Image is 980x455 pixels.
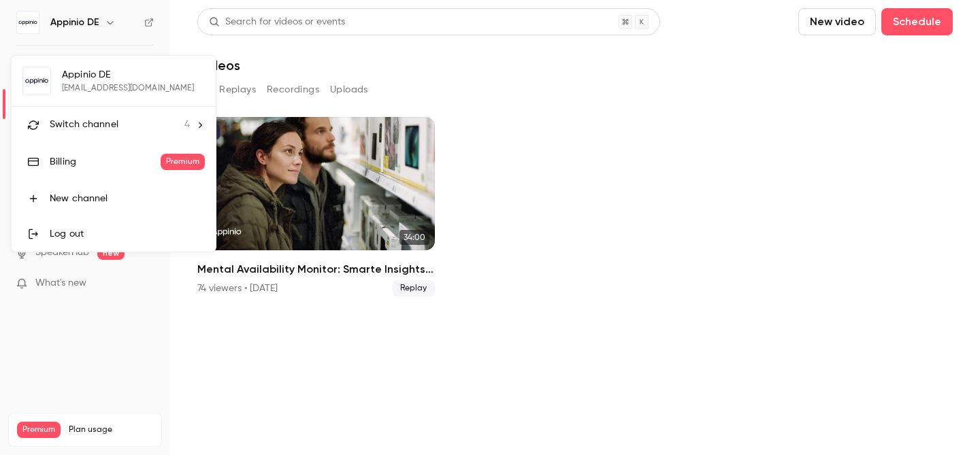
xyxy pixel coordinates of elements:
[50,192,205,205] div: New channel
[50,118,118,132] span: Switch channel
[50,227,205,241] div: Log out
[184,118,190,132] span: 4
[50,155,161,169] div: Billing
[161,154,205,170] span: Premium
